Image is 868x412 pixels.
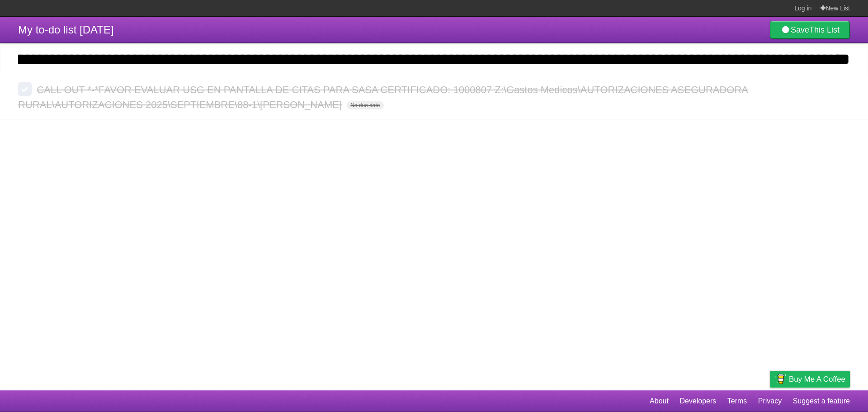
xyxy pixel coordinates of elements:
[18,82,32,96] label: Done
[809,25,840,34] b: This List
[650,393,669,410] a: About
[774,371,787,387] img: Buy me a coffee
[758,393,782,410] a: Privacy
[770,21,850,39] a: SaveThis List
[789,371,845,387] span: Buy me a coffee
[347,101,383,109] span: No due date
[18,84,748,110] span: CALL OUT *-*FAVOR EVALUAR USG EN PANTALLA DE CITAS PARA SASA CERTIFICADO: 1000807 Z:\Gastos Medic...
[793,393,850,410] a: Suggest a feature
[18,24,114,36] span: My to-do list [DATE]
[727,393,747,410] a: Terms
[679,393,716,410] a: Developers
[770,371,850,388] a: Buy me a coffee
